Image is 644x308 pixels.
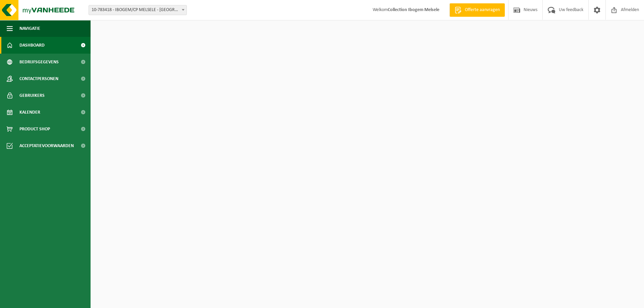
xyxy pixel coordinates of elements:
strong: Collection Ibogem Melsele [388,7,439,12]
span: Gebruikers [19,87,45,104]
span: Dashboard [19,37,45,54]
a: Offerte aanvragen [449,3,505,17]
span: Product Shop [19,121,50,137]
span: Acceptatievoorwaarden [19,137,74,154]
span: Contactpersonen [19,70,58,87]
span: Kalender [19,104,40,121]
span: Offerte aanvragen [463,7,501,13]
span: Bedrijfsgegevens [19,54,59,70]
span: 10-783418 - IBOGEM/CP MELSELE - MELSELE [89,5,187,15]
span: Navigatie [19,20,40,37]
span: 10-783418 - IBOGEM/CP MELSELE - MELSELE [89,5,186,15]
